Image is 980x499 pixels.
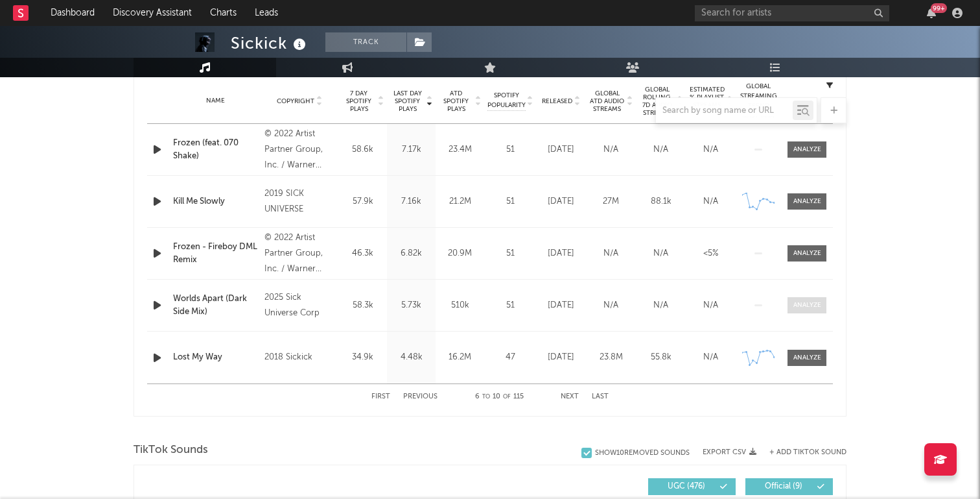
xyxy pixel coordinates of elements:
[639,247,682,260] div: N/A
[325,32,406,52] button: Track
[390,90,425,113] span: Last Day Spotify Plays
[639,195,682,208] div: 88.1k
[539,143,583,156] div: [DATE]
[342,90,376,113] span: 7 Day Spotify Plays
[689,351,732,364] div: N/A
[390,299,432,312] div: 5.73k
[539,247,583,260] div: [DATE]
[589,299,633,312] div: N/A
[745,478,833,495] button: Official(9)
[264,230,335,277] div: © 2022 Artist Partner Group, Inc. / Warner Records Inc. In association with Robots + Humans.
[503,394,511,400] span: of
[639,143,682,156] div: N/A
[463,389,535,405] div: 6 10 115
[689,299,732,312] div: N/A
[134,443,208,458] span: TikTok Sounds
[539,195,583,208] div: [DATE]
[371,393,390,400] button: First
[342,247,384,260] div: 46.3k
[689,143,732,156] div: N/A
[173,96,258,106] div: Name
[439,351,481,364] div: 16.2M
[482,394,490,400] span: to
[439,247,481,260] div: 20.9M
[689,86,725,117] span: Estimated % Playlist Streams Last Day
[589,195,633,208] div: 27M
[931,3,947,13] div: 99 +
[589,247,633,260] div: N/A
[390,247,432,260] div: 6.82k
[264,127,335,173] div: © 2022 Artist Partner Group, Inc. / Warner Records Inc. In association with Robots + Humans.
[487,351,533,364] div: 47
[689,195,732,208] div: N/A
[648,478,736,495] button: UGC(476)
[739,82,778,121] div: Global Streaming Trend (Last 60D)
[439,299,481,312] div: 510k
[403,393,437,400] button: Previous
[173,195,258,208] a: Kill Me Slowly
[639,351,682,364] div: 55.8k
[487,143,533,156] div: 51
[639,86,675,117] span: Global Rolling 7D Audio Streams
[342,299,384,312] div: 58.3k
[264,186,335,217] div: 2019 SICK UNIVERSE
[390,143,432,156] div: 7.17k
[754,483,813,491] span: Official ( 9 )
[927,8,936,18] button: 99+
[264,350,335,365] div: 2018 Sickick
[589,90,625,113] span: Global ATD Audio Streams
[656,106,793,116] input: Search by song name or URL
[589,351,633,364] div: 23.8M
[756,449,846,456] button: + Add TikTok Sound
[589,143,633,156] div: N/A
[769,449,846,456] button: + Add TikTok Sound
[231,32,309,54] div: Sickick
[264,290,335,321] div: 2025 Sick Universe Corp
[695,5,889,21] input: Search for artists
[342,351,384,364] div: 34.9k
[487,247,533,260] div: 51
[173,241,258,266] a: Frozen - Fireboy DML Remix
[487,91,526,110] span: Spotify Popularity
[342,143,384,156] div: 58.6k
[487,299,533,312] div: 51
[173,351,258,364] a: Lost My Way
[173,137,258,162] a: Frozen (feat. 070 Shake)
[539,299,583,312] div: [DATE]
[639,299,682,312] div: N/A
[390,351,432,364] div: 4.48k
[487,195,533,208] div: 51
[595,449,690,457] div: Show 10 Removed Sounds
[439,143,481,156] div: 23.4M
[689,247,732,260] div: <5%
[173,293,258,318] a: Worlds Apart (Dark Side Mix)
[439,195,481,208] div: 21.2M
[390,195,432,208] div: 7.16k
[592,393,609,400] button: Last
[703,448,756,456] button: Export CSV
[561,393,579,400] button: Next
[439,90,473,113] span: ATD Spotify Plays
[657,483,716,491] span: UGC ( 476 )
[342,195,384,208] div: 57.9k
[539,351,583,364] div: [DATE]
